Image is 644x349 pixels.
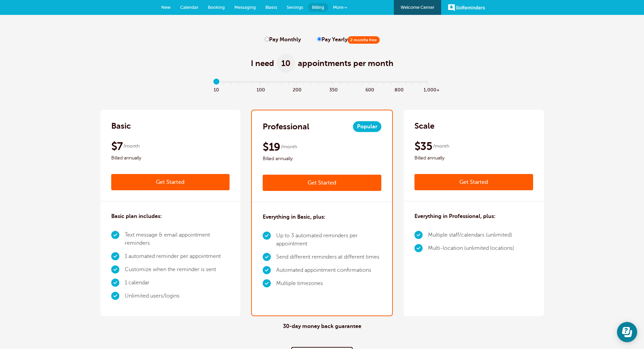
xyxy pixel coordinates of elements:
span: $7 [111,139,123,153]
span: Messaging [234,5,256,10]
li: 1 automated reminder per appointment [125,250,230,263]
li: Multi-location (unlimited locations) [428,242,514,255]
h4: 30-day money back guarantee [283,323,361,330]
span: 100 [257,85,264,93]
li: Up to 3 automated reminders per appointment [276,229,381,250]
li: Send different reminders at different times [276,250,381,264]
span: Settings [287,5,303,10]
span: 800 [395,85,402,93]
span: 1,000+ [424,85,431,93]
h2: Basic [111,121,131,131]
span: Billing [312,5,324,10]
a: Get Started [414,174,533,190]
span: Calendar [180,5,198,10]
h3: Everything in Basic, plus: [263,213,326,221]
label: Pay Yearly [317,37,380,43]
li: Customize when the reminder is sent [125,263,230,276]
iframe: Resource center [617,322,637,342]
a: Get Started [263,175,381,191]
span: New [161,5,171,10]
a: Billing [308,3,328,12]
li: Multiple timezones [276,277,381,290]
span: /month [281,143,297,151]
span: 2 months free [348,36,380,44]
span: 600 [365,85,373,93]
a: Get Started [111,174,230,190]
li: Multiple staff/calendars (unlimited) [428,228,514,242]
span: Blasts [265,5,277,10]
span: /month [123,142,140,150]
span: Billed annually [263,155,381,163]
span: $35 [414,139,432,153]
span: Popular [353,121,381,132]
span: More [333,5,343,10]
span: 10 [213,85,220,93]
span: 10 [277,54,295,73]
input: Pay Yearly2 months free [317,37,321,41]
span: Billed annually [111,154,230,162]
span: $19 [263,140,280,154]
span: I need [251,58,274,69]
span: Billed annually [414,154,533,162]
li: Text message & email appointment reminders [125,228,230,250]
span: /month [433,142,449,150]
h2: Scale [414,121,434,131]
span: Booking [208,5,225,10]
h2: Professional [263,121,309,132]
span: 200 [293,85,300,93]
span: appointments per month [298,58,393,69]
h3: Basic plan includes: [111,212,162,220]
li: Unlimited users/logins [125,289,230,303]
li: 1 calendar [125,276,230,289]
h3: Everything in Professional, plus: [414,212,496,220]
li: Automated appointment confirmations [276,264,381,277]
label: Pay Monthly [265,37,301,43]
span: 350 [329,85,337,93]
input: Pay Monthly [265,37,269,41]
